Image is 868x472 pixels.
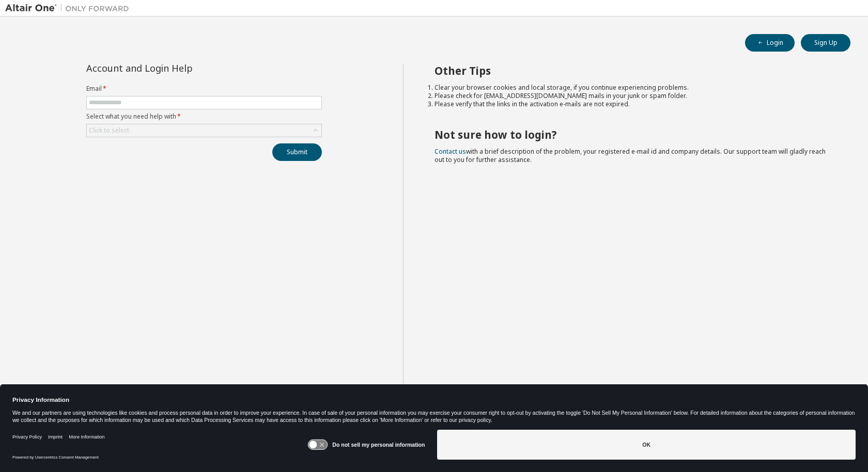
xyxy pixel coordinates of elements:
img: Altair One [5,3,134,13]
li: Please check for [EMAIL_ADDRESS][DOMAIN_NAME] mails in your junk or spam folder. [435,92,832,100]
label: Select what you need help with [86,112,322,121]
div: Click to select [89,126,129,135]
button: Sign Up [801,34,850,52]
h2: Other Tips [435,64,832,77]
h2: Not sure how to login? [435,128,832,141]
li: Please verify that the links in the activation e-mails are not expired. [435,100,832,108]
a: Contact us [435,147,466,156]
span: with a brief description of the problem, your registered e-mail id and company details. Our suppo... [435,147,826,164]
li: Clear your browser cookies and local storage, if you continue experiencing problems. [435,84,832,92]
label: Email [86,85,322,93]
button: Login [745,34,795,52]
div: Account and Login Help [86,64,275,72]
button: Submit [272,143,322,161]
div: Click to select [87,124,321,137]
